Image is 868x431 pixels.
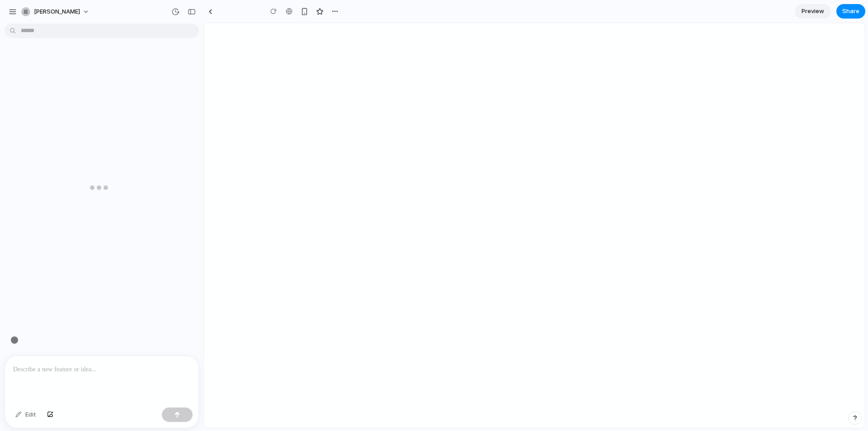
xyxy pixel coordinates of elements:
button: Share [836,4,865,19]
a: Preview [795,4,831,19]
span: Preview [802,7,824,16]
button: [PERSON_NAME] [18,5,94,19]
span: [PERSON_NAME] [34,7,80,16]
span: Share [842,7,859,16]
